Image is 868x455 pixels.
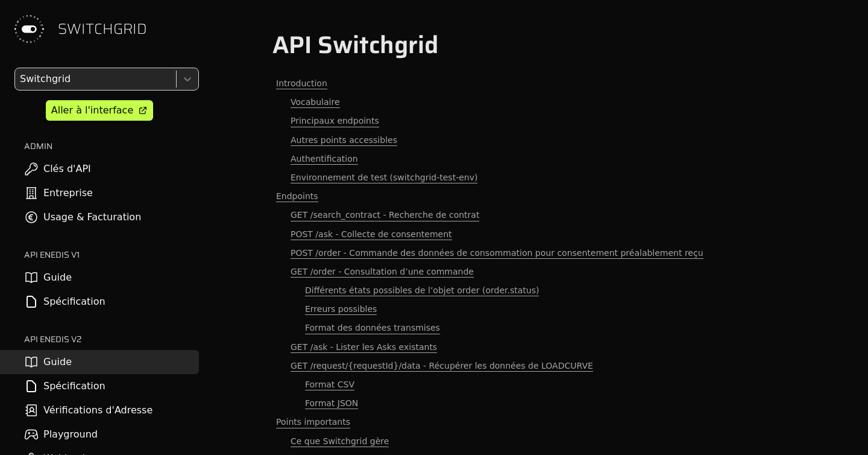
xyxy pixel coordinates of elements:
span: Ce que Switchgrid gère [291,436,389,447]
a: Format CSV [272,375,800,394]
span: Différents états possibles de l’objet order (order.status) [305,285,539,296]
span: Environnement de test (switchgrid-test-env) [291,172,477,183]
a: Format des données transmises [272,319,800,337]
a: GET /ask - Lister les Asks existants [272,338,800,357]
span: Autres points accessibles [291,135,397,146]
span: Introduction [276,78,327,89]
a: Format JSON [272,394,800,413]
h2: API ENEDIS v1 [24,249,199,261]
a: Différents états possibles de l’objet order (order.status) [272,281,800,300]
h2: API ENEDIS v2 [24,333,199,345]
span: Format des données transmises [305,322,440,334]
a: Authentification [272,150,800,168]
span: SWITCHGRID [58,19,147,39]
a: Autres points accessibles [272,131,800,150]
span: Vocabulaire [291,97,340,108]
a: Erreurs possibles [272,300,800,319]
h2: ADMIN [24,140,199,152]
a: GET /request/{requestId}/data - Récupérer les données de LOADCURVE [272,357,800,375]
a: Vocabulaire [272,93,800,112]
a: GET /search_contract - Recherche de contrat [272,206,800,224]
h1: API Switchgrid [272,31,800,60]
a: GET /order - Consultation d’une commande [272,262,800,281]
span: Format JSON [305,398,358,409]
span: Erreurs possibles [305,304,377,315]
div: Aller à l'interface [51,103,133,118]
a: POST /order - Commande des données de consommation pour consentement préalablement reçu [272,244,800,262]
a: Principaux endpoints [272,112,800,130]
a: Environnement de test (switchgrid-test-env) [272,168,800,187]
img: Switchgrid Logo [10,10,48,48]
a: Ce que Switchgrid gère [272,432,800,451]
a: Aller à l'interface [46,100,153,121]
span: GET /order - Consultation d’une commande [291,266,474,278]
span: Points importants [276,416,350,428]
span: GET /search_contract - Recherche de contrat [291,209,479,221]
a: POST /ask - Collecte de consentement [272,225,800,244]
a: Points importants [272,413,800,431]
span: Principaux endpoints [291,115,379,127]
span: POST /order - Commande des données de consommation pour consentement préalablement reçu [291,247,703,259]
a: Introduction [272,74,800,93]
span: Endpoints [276,191,318,202]
span: GET /ask - Lister les Asks existants [291,342,437,353]
span: Format CSV [305,379,354,390]
span: Authentification [291,153,358,165]
a: Endpoints [272,187,800,206]
span: GET /request/{requestId}/data - Récupérer les données de LOADCURVE [291,360,593,372]
span: POST /ask - Collecte de consentement [291,229,452,240]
